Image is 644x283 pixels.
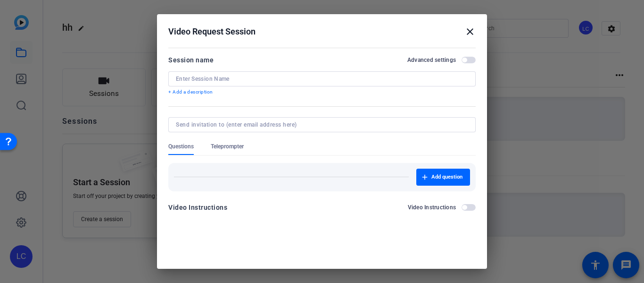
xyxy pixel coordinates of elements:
p: + Add a description [168,88,476,96]
input: Send invitation to (enter email address here) [176,121,464,129]
button: Add question [416,169,470,186]
span: Teleprompter [211,143,244,150]
span: Add question [431,173,462,181]
mat-icon: close [464,26,476,37]
input: Enter Session Name [176,75,468,83]
div: Video Instructions [168,202,227,213]
div: Video Request Session [168,26,476,37]
h2: Video Instructions [408,204,456,211]
h2: Advanced settings [407,56,456,64]
span: Questions [168,143,194,150]
div: Session name [168,54,214,66]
